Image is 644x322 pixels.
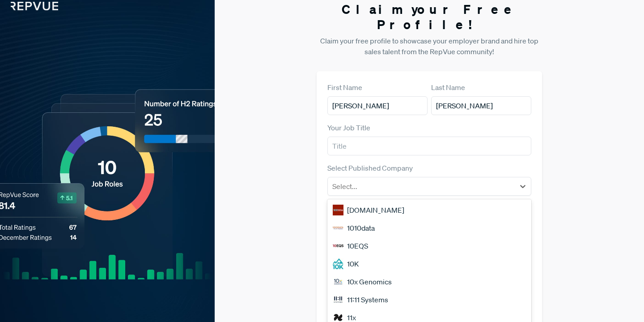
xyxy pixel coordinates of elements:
div: 10x Genomics [327,273,531,291]
label: Your Job Title [327,122,370,133]
div: 10EQS [327,237,531,255]
img: 10EQS [333,240,343,251]
img: 1000Bulbs.com [333,205,343,215]
input: First Name [327,96,428,115]
label: Select Published Company [327,163,413,173]
input: Title [327,137,531,155]
img: 10x Genomics [333,276,343,287]
label: First Name [327,82,362,93]
label: Last Name [431,82,465,93]
div: [DOMAIN_NAME] [327,201,531,219]
div: 11:11 Systems [327,291,531,309]
h3: Claim your Free Profile! [317,2,542,32]
div: 1010data [327,219,531,237]
p: Claim your free profile to showcase your employer brand and hire top sales talent from the RepVue... [317,35,542,57]
img: 1010data [333,223,343,233]
img: 10K [333,258,343,269]
div: 10K [327,255,531,273]
img: 11:11 Systems [333,294,343,305]
input: Last Name [431,96,531,115]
